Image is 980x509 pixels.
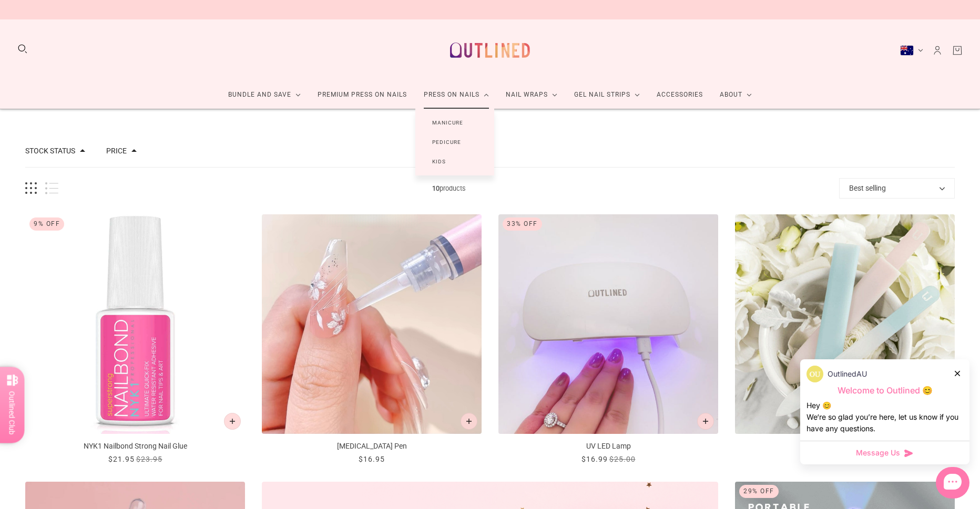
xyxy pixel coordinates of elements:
[735,441,955,452] p: Glass Nail File
[224,413,241,430] button: Add to cart
[25,214,245,465] a: NYK1 Nailbond Strong Nail Glue
[25,182,37,194] button: Grid view
[828,368,867,380] p: OutlinedAU
[25,147,75,154] button: Filter by Stock status
[262,214,482,465] a: Nail Removal Pen
[839,178,955,199] button: Best selling
[856,448,900,458] span: Message Us
[359,455,385,463] span: $16.95
[106,147,127,154] button: Filter by Price
[609,455,636,463] span: $25.00
[503,217,542,231] div: 33% Off
[220,81,309,109] a: Bundle and Save
[17,43,28,55] button: Search
[108,455,135,463] span: $21.95
[497,81,566,109] a: Nail Wraps
[566,81,648,109] a: Gel Nail Strips
[807,366,823,382] img: data:image/png;base64,iVBORw0KGgoAAAANSUhEUgAAACQAAAAkCAYAAADhAJiYAAAAAXNSR0IArs4c6QAAAXhJREFUWEd...
[697,413,714,430] button: Add to cart
[932,45,943,56] a: Account
[58,183,839,194] span: products
[432,184,440,192] b: 10
[262,441,482,452] p: [MEDICAL_DATA] Pen
[415,113,480,132] a: Manicure
[25,441,245,452] p: NYK1 Nailbond Strong Nail Glue
[415,152,463,171] a: Kids
[461,413,477,430] button: Add to cart
[29,217,64,231] div: 9% Off
[581,455,608,463] span: $16.99
[498,214,718,465] a: UV LED Lamp
[807,400,963,434] div: Hey 😊 We‘re so glad you’re here, let us know if you have any questions.
[807,385,963,396] p: Welcome to Outlined 😊
[739,485,779,498] div: 29% Off
[900,45,923,56] button: Australia
[498,441,718,452] p: UV LED Lamp
[45,182,58,194] button: List view
[952,45,963,56] a: Cart
[735,214,955,465] a: Glass Nail File
[415,81,497,109] a: Press On Nails
[136,455,162,463] span: $23.95
[648,81,711,109] a: Accessories
[262,214,482,434] img: nail-removal-pen-accessories_700x.png
[444,28,536,72] a: Outlined
[309,81,415,109] a: Premium Press On Nails
[711,81,760,109] a: About
[415,132,478,152] a: Pedicure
